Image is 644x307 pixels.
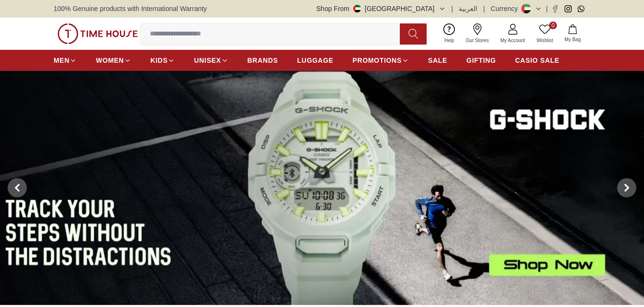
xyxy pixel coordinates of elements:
[428,52,447,69] a: SALE
[194,52,228,69] a: UNISEX
[515,52,560,69] a: CASIO SALE
[439,22,460,46] a: Help
[57,23,138,44] img: ...
[460,22,495,46] a: Our Stores
[559,23,587,45] button: My Bag
[491,4,522,13] div: Currency
[96,52,131,69] a: WOMEN
[353,5,361,12] img: United Arab Emirates
[561,36,585,43] span: My Bag
[462,37,493,44] span: Our Stores
[441,37,458,44] span: Help
[96,56,124,65] span: WOMEN
[533,37,557,44] span: Wishlist
[546,4,548,13] span: |
[54,52,77,69] a: MEN
[552,5,559,12] a: Facebook
[150,52,175,69] a: KIDS
[316,4,446,13] button: Shop From[GEOGRAPHIC_DATA]
[515,56,560,65] span: CASIO SALE
[466,52,496,69] a: GIFTING
[497,37,529,44] span: My Account
[577,5,585,12] a: Whatsapp
[54,56,69,65] span: MEN
[531,22,559,46] a: 0Wishlist
[428,56,447,65] span: SALE
[194,56,221,65] span: UNISEX
[297,52,334,69] a: LUGGAGE
[150,56,168,65] span: KIDS
[452,4,453,13] span: |
[248,52,278,69] a: BRANDS
[297,56,334,65] span: LUGGAGE
[248,56,278,65] span: BRANDS
[466,56,496,65] span: GIFTING
[352,52,409,69] a: PROMOTIONS
[54,4,207,13] span: 100% Genuine products with International Warranty
[459,4,477,13] button: العربية
[483,4,485,13] span: |
[549,22,557,29] span: 0
[352,56,402,65] span: PROMOTIONS
[565,5,572,12] a: Instagram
